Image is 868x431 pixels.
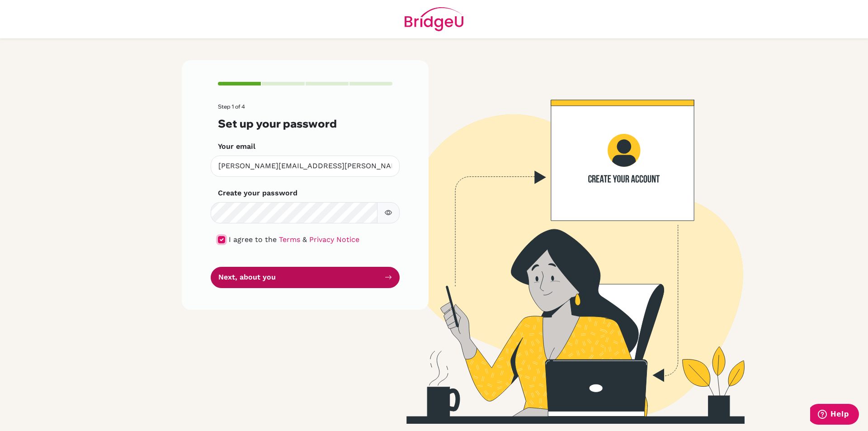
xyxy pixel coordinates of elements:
span: & [302,235,307,244]
span: Step 1 of 4 [218,103,245,110]
iframe: Opens a widget where you can find more information [810,404,859,426]
button: Next, about you [211,267,400,288]
a: Privacy Notice [309,235,359,244]
input: Insert your email* [211,156,400,177]
a: Terms [279,235,300,244]
label: Your email [218,141,255,152]
h3: Set up your password [218,117,392,130]
label: Create your password [218,188,297,199]
img: Create your account [305,60,821,424]
span: I agree to the [229,235,277,244]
